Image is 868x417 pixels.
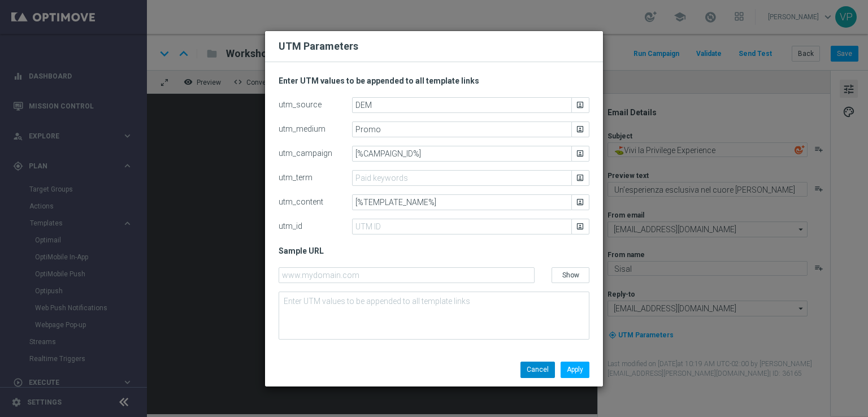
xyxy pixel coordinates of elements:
i: portrait [576,173,584,182]
label: utm_content [270,197,352,207]
h3: Sample URL [270,246,598,256]
label: utm_campaign [270,149,352,158]
label: utm_medium [270,124,352,134]
button: portrait [571,194,589,210]
button: portrait [571,97,589,113]
button: portrait [571,146,589,162]
input: Product, slogan, promo etc. [352,146,572,162]
input: www.mydomain.com [279,267,535,283]
i: portrait [576,101,584,109]
label: utm_term [270,173,352,183]
i: portrait [576,222,584,231]
h3: Enter UTM values to be appended to all template links [270,76,489,86]
input: Referrer, e.g. newsletter [352,97,572,113]
h2: UTM Parameters [279,40,358,53]
button: portrait [571,121,589,137]
label: utm_id [270,221,352,231]
button: portrait [571,219,589,234]
input: Marketing medium, e.g. email [352,121,572,137]
i: portrait [576,149,584,158]
input: UTM ID [352,219,572,234]
button: Cancel [520,362,555,377]
label: utm_source [270,100,352,110]
input: Paid keywords [352,170,572,186]
button: portrait [571,170,589,186]
button: Apply [561,362,589,377]
i: portrait [576,125,584,133]
input: Campaign identifier [352,194,572,210]
button: Show [552,267,589,283]
i: portrait [576,198,584,206]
